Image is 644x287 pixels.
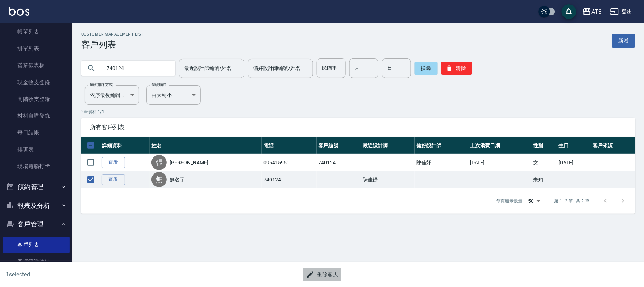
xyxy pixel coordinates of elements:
[496,198,523,204] p: 每頁顯示數量
[262,171,316,188] td: 740124
[303,268,341,282] button: 刪除客人
[317,137,361,154] th: 客戶編號
[146,85,201,105] div: 由大到小
[3,74,70,91] a: 現金收支登錄
[580,4,604,19] button: AT3
[170,176,185,183] a: 無名字
[170,159,208,166] a: [PERSON_NAME]
[151,155,167,170] div: 張
[531,154,557,171] td: 女
[3,57,70,74] a: 營業儀表板
[468,154,531,171] td: [DATE]
[3,158,70,175] a: 現場電腦打卡
[557,154,591,171] td: [DATE]
[441,62,472,75] button: 清除
[90,82,113,87] label: 顧客排序方式
[361,137,415,154] th: 最近設計師
[3,215,70,234] button: 客戶管理
[9,7,29,16] img: Logo
[150,137,262,154] th: 姓名
[3,141,70,158] a: 排班表
[591,7,602,16] div: AT3
[3,177,70,196] button: 預約管理
[151,172,167,187] div: 無
[90,124,627,131] span: 所有客戶列表
[3,107,70,124] a: 材料自購登錄
[415,62,438,75] button: 搜尋
[151,82,167,87] label: 呈現順序
[102,174,125,185] a: 查看
[531,137,557,154] th: 性別
[3,40,70,57] a: 掛單列表
[262,137,316,154] th: 電話
[81,32,144,37] h2: Customer Management List
[591,137,635,154] th: 客戶來源
[531,171,557,188] td: 未知
[102,157,125,168] a: 查看
[607,5,635,19] button: 登出
[415,154,468,171] td: 陳佳妤
[6,270,159,279] h6: 1 selected
[468,137,531,154] th: 上次消費日期
[3,91,70,107] a: 高階收支登錄
[525,191,543,211] div: 50
[3,24,70,40] a: 帳單列表
[81,108,635,115] p: 2 筆資料, 1 / 1
[101,58,170,78] input: 搜尋關鍵字
[3,237,70,253] a: 客戶列表
[557,137,591,154] th: 生日
[3,196,70,215] button: 報表及分析
[262,154,316,171] td: 095415951
[3,253,70,270] a: 客資篩選匯出
[81,40,144,50] h3: 客戶列表
[317,154,361,171] td: 740124
[562,4,576,19] button: save
[100,137,150,154] th: 詳細資料
[554,198,590,204] p: 第 1–2 筆 共 2 筆
[415,137,468,154] th: 偏好設計師
[361,171,415,188] td: 陳佳妤
[85,85,139,105] div: 依序最後編輯時間
[612,34,635,48] a: 新增
[3,124,70,141] a: 每日結帳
